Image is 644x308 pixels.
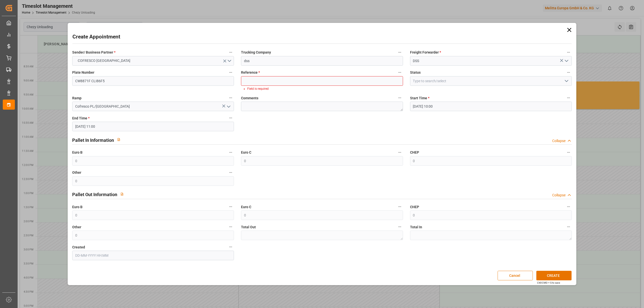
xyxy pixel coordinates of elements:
span: Created [72,245,85,250]
span: Start Time [410,96,429,101]
span: Plate Number [72,70,94,75]
button: CHEP [565,149,572,156]
span: Comments [241,96,258,101]
button: Cancel [498,271,533,280]
span: Euro C [241,204,251,210]
button: open menu [562,57,570,65]
button: Ramp [227,95,234,101]
button: View description [117,189,127,199]
button: Freight Forwarder * [565,49,572,56]
button: Sender/ Business Partner * [227,49,234,56]
span: Status [410,70,421,75]
button: CHEP [565,203,572,210]
span: Freight Forwarder [410,50,441,55]
span: Euro C [241,150,251,155]
button: Reference * [396,69,403,76]
span: Euro B [72,204,83,210]
button: Other [227,169,234,176]
button: CREATE [536,271,572,280]
span: Total In [410,225,422,230]
input: DD-MM-YYYY HH:MM [410,102,572,111]
button: Created [227,244,234,250]
button: Trucking Company [396,49,403,56]
input: DD-MM-YYYY HH:MM [72,122,234,131]
span: COFRESCO [GEOGRAPHIC_DATA] [75,58,133,63]
input: DD-MM-YYYY HH:MM [72,251,234,260]
div: Ctrl/CMD + S to save [537,281,560,285]
button: open menu [562,77,570,85]
input: Type to search/select [72,102,234,111]
h2: Pallet Out Information [72,191,117,198]
button: Other [227,224,234,230]
button: Euro C [396,203,403,210]
div: Collapse [552,193,566,198]
span: Euro B [72,150,83,155]
span: Ramp [72,96,82,101]
button: End Time * [227,115,234,121]
div: Collapse [552,138,566,144]
h2: Pallet In Information [72,137,114,144]
button: open menu [225,103,232,110]
button: Status [565,69,572,76]
button: Start Time * [565,95,572,101]
span: End Time [72,116,90,121]
span: Reference [241,70,260,75]
button: Plate Number [227,69,234,76]
button: open menu [72,56,234,66]
button: Euro C [396,149,403,156]
span: Total Out [241,225,256,230]
button: Euro B [227,203,234,210]
span: CHEP [410,150,419,155]
h2: Create Appointment [72,33,120,41]
button: Comments [396,95,403,101]
span: Trucking Company [241,50,271,55]
li: Field is required [247,86,398,91]
input: Type to search/select [410,76,572,86]
span: Other [72,225,81,230]
span: Other [72,170,81,175]
button: Total In [565,224,572,230]
button: Euro B [227,149,234,156]
span: CHEP [410,204,419,210]
span: Sender/ Business Partner [72,50,115,55]
button: View description [114,135,124,144]
button: Total Out [396,224,403,230]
